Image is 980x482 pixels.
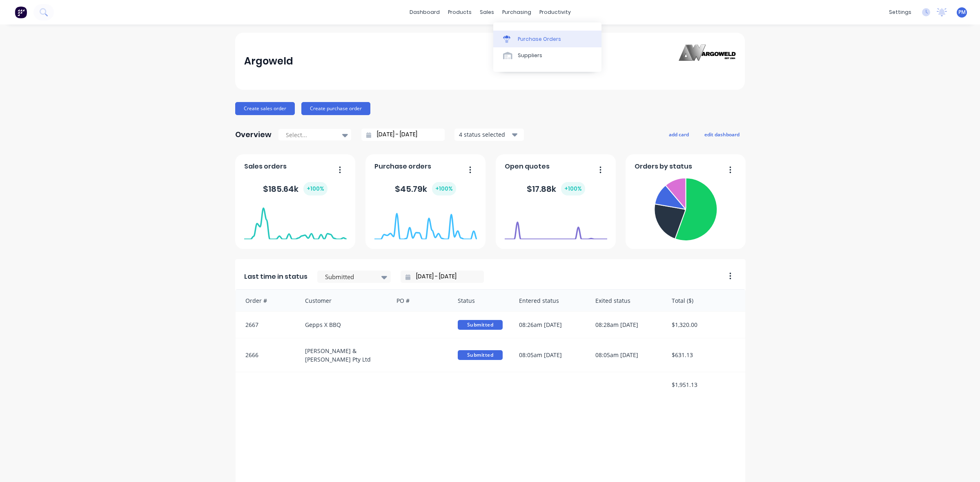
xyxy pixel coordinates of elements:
[587,338,664,372] div: 08:05am [DATE]
[244,162,287,171] span: Sales orders
[498,6,535,18] div: purchasing
[679,44,736,78] img: Argoweld
[15,6,27,18] img: Factory
[236,290,297,311] div: Order #
[664,129,694,140] button: add card
[235,127,272,143] div: Overview
[236,338,297,372] div: 2666
[458,320,503,330] span: Submitted
[303,182,327,195] div: + 100 %
[297,290,389,311] div: Customer
[493,31,601,47] a: Purchase Orders
[374,162,431,171] span: Purchase orders
[297,338,389,372] div: [PERSON_NAME] & [PERSON_NAME] Pty Ltd
[235,102,295,115] button: Create sales order
[505,162,550,171] span: Open quotes
[527,182,585,195] div: $ 17.88k
[635,162,692,171] span: Orders by status
[885,6,915,18] div: settings
[459,130,510,139] div: 4 status selected
[587,312,664,338] div: 08:28am [DATE]
[458,350,503,360] span: Submitted
[511,312,587,338] div: 08:26am [DATE]
[236,312,297,338] div: 2667
[301,102,370,115] button: Create purchase order
[518,52,542,59] div: Suppliers
[388,290,450,311] div: PO #
[297,312,389,338] div: Gepps X BBQ
[664,372,745,397] div: $1,951.13
[518,36,561,43] div: Purchase Orders
[244,272,307,282] span: Last time in status
[493,47,601,64] a: Suppliers
[432,182,456,195] div: + 100 %
[405,6,444,18] a: dashboard
[958,9,966,16] span: PM
[395,182,456,195] div: $ 45.79k
[664,338,745,372] div: $631.13
[444,6,476,18] div: products
[454,129,524,141] button: 4 status selected
[244,53,293,69] div: Argoweld
[587,290,664,311] div: Exited status
[535,6,575,18] div: productivity
[699,129,745,140] button: edit dashboard
[511,338,587,372] div: 08:05am [DATE]
[263,182,327,195] div: $ 185.64k
[476,6,498,18] div: sales
[561,182,585,195] div: + 100 %
[664,290,745,311] div: Total ($)
[450,290,511,311] div: Status
[664,312,745,338] div: $1,320.00
[511,290,587,311] div: Entered status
